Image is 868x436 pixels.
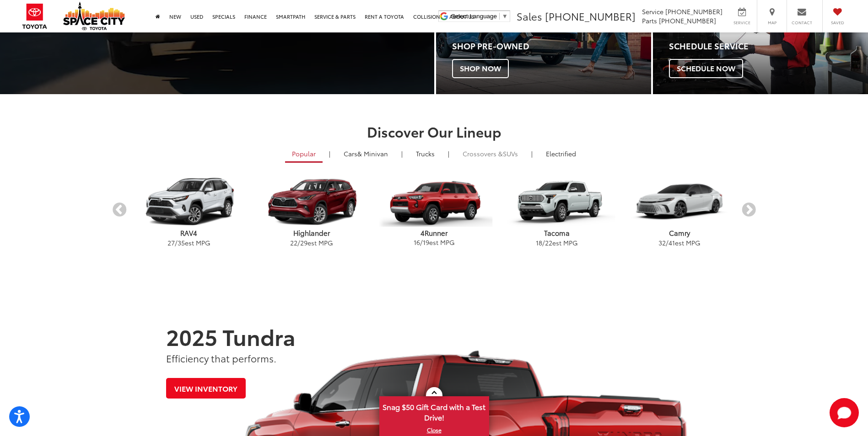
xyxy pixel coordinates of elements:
strong: 2025 Tundra [166,320,296,351]
span: 16 [414,238,420,247]
button: Next [741,202,757,218]
span: 18 [536,238,542,247]
span: Shop Now [452,59,509,78]
span: 22 [290,238,297,247]
h4: Shop Pre-Owned [452,42,651,51]
img: Toyota Tacoma [498,177,615,227]
img: Toyota Highlander [253,177,370,227]
p: Camry [618,228,741,238]
span: 41 [669,238,675,247]
span: Select Language [451,13,497,20]
span: 27 [167,238,175,247]
a: View Inventory [166,378,246,399]
p: / est MPG [618,238,741,247]
span: Service [642,7,663,16]
span: ▼ [502,13,508,20]
p: / est MPG [373,238,496,247]
p: / est MPG [496,238,618,247]
span: [PHONE_NUMBER] [545,9,636,23]
a: Popular [285,146,323,163]
a: SUVs [456,146,525,161]
span: Sales [517,9,542,23]
span: 22 [545,238,552,247]
li: | [446,149,452,158]
span: [PHONE_NUMBER] [665,7,722,16]
h2: Discover Our Lineup [112,124,757,139]
li: | [327,149,333,158]
span: [PHONE_NUMBER] [659,16,716,25]
li: | [529,149,535,158]
a: Select Language​ [451,13,508,20]
span: 32 [658,238,666,247]
span: 19 [423,238,429,247]
p: / est MPG [250,238,373,247]
li: | [399,149,405,158]
p: / est MPG [128,238,250,247]
p: Tacoma [496,228,618,238]
button: Previous [112,202,128,218]
span: Saved [827,20,847,26]
span: Parts [642,16,657,25]
img: Toyota 4Runner [376,177,492,227]
img: Space City Toyota [63,2,125,30]
p: Highlander [250,228,373,238]
span: Map [762,20,782,26]
button: Toggle Chat Window [830,398,859,427]
a: Electrified [539,146,583,161]
a: Trucks [409,146,442,161]
span: ​ [499,13,500,20]
h4: Schedule Service [669,42,868,51]
img: Toyota Camry [621,177,738,227]
span: 35 [178,238,185,247]
span: Contact [792,20,812,26]
svg: Start Chat [830,398,859,427]
span: 29 [300,238,307,247]
span: Crossovers & [463,149,503,158]
span: Snag $50 Gift Card with a Test Drive! [380,397,488,425]
aside: carousel [112,169,757,252]
p: Efficiency that performs. [166,351,701,365]
p: RAV4 [128,228,250,238]
span: Schedule Now [669,59,743,78]
span: Service [732,20,752,26]
span: & Minivan [357,149,388,158]
a: Cars [337,146,395,161]
p: 4Runner [373,228,496,238]
img: Toyota RAV4 [130,177,247,227]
